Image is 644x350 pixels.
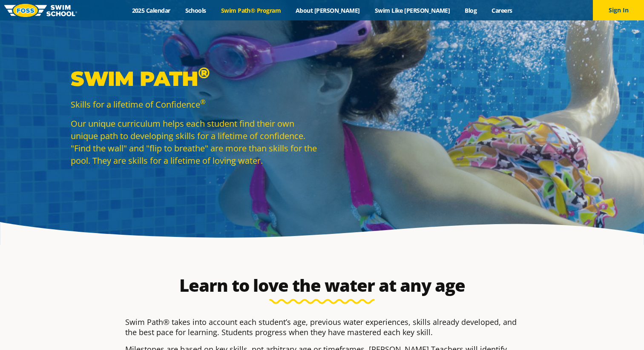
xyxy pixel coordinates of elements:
[71,117,318,167] p: Our unique curriculum helps each student find their own unique path to developing skills for a li...
[288,6,368,14] a: About [PERSON_NAME]
[4,4,77,17] img: FOSS Swim School Logo
[367,6,457,14] a: Swim Like [PERSON_NAME]
[125,317,519,337] p: Swim Path® takes into account each student’s age, previous water experiences, skills already deve...
[71,98,318,111] p: Skills for a lifetime of Confidence
[213,6,288,14] a: Swim Path® Program
[457,6,484,14] a: Blog
[200,97,205,106] sup: ®
[198,63,210,82] sup: ®
[178,6,213,14] a: Schools
[484,6,520,14] a: Careers
[121,275,523,296] h2: Learn to love the water at any age
[124,6,178,14] a: 2025 Calendar
[71,66,318,91] p: Swim Path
